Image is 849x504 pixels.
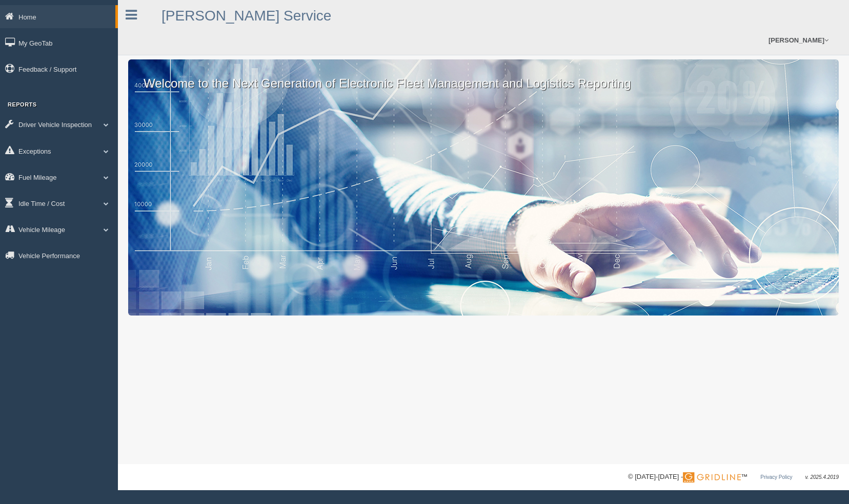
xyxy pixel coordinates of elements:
[683,472,741,482] img: Gridline
[161,8,331,24] a: [PERSON_NAME] Service
[128,59,839,92] p: Welcome to the Next Generation of Electronic Fleet Management and Logistics Reporting
[760,474,792,480] a: Privacy Policy
[628,472,839,482] div: © [DATE]-[DATE] - ™
[763,26,834,55] a: [PERSON_NAME]
[805,474,839,480] span: v. 2025.4.2019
